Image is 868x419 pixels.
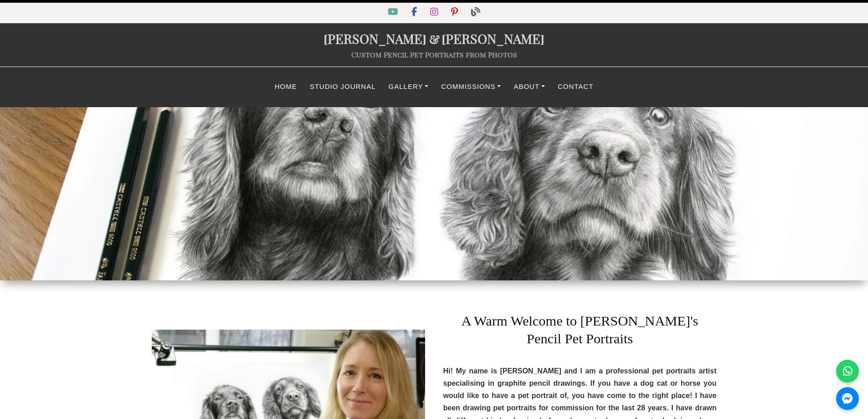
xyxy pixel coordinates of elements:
[406,9,425,16] a: Facebook
[382,78,435,96] a: Gallery
[303,78,382,96] a: Studio Journal
[507,78,551,96] a: About
[836,360,859,383] a: WhatsApp
[443,299,717,353] h1: A Warm Welcome to [PERSON_NAME]'s Pencil Pet Portraits
[446,9,465,16] a: Pinterest
[425,9,446,16] a: Instagram
[435,78,507,96] a: Commissions
[836,387,859,410] a: Messenger
[466,9,486,16] a: Blog
[426,30,442,47] span: &
[351,50,517,59] a: Custom Pencil Pet Portraits from Photos
[324,30,544,47] a: [PERSON_NAME]&[PERSON_NAME]
[268,78,303,96] a: Home
[382,9,406,16] a: YouTube
[551,78,600,96] a: Contact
